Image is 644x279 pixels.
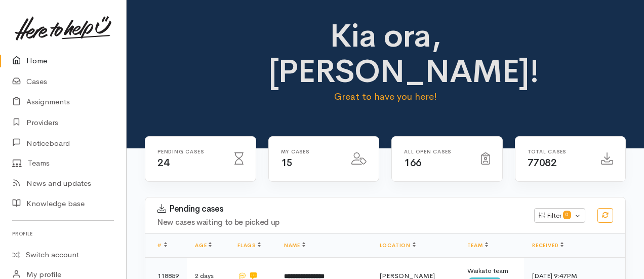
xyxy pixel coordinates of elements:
[268,18,503,90] h1: Kia ora, [PERSON_NAME]!
[268,90,503,104] p: Great to have you here!
[532,242,563,249] a: Received
[380,242,416,249] a: Location
[195,242,212,249] a: Age
[467,242,488,249] a: Team
[404,156,422,169] span: 166
[281,149,340,154] h6: My cases
[284,242,305,249] a: Name
[534,208,585,223] button: Filter0
[528,156,557,169] span: 77082
[157,218,522,227] h4: New cases waiting to be picked up
[281,156,293,169] span: 15
[528,149,589,154] h6: Total cases
[12,227,114,241] h6: Profile
[237,242,261,249] a: Flags
[157,204,522,214] h3: Pending cases
[157,149,222,154] h6: Pending cases
[157,156,169,169] span: 24
[157,242,167,249] a: #
[404,149,469,154] h6: All Open cases
[563,211,571,219] span: 0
